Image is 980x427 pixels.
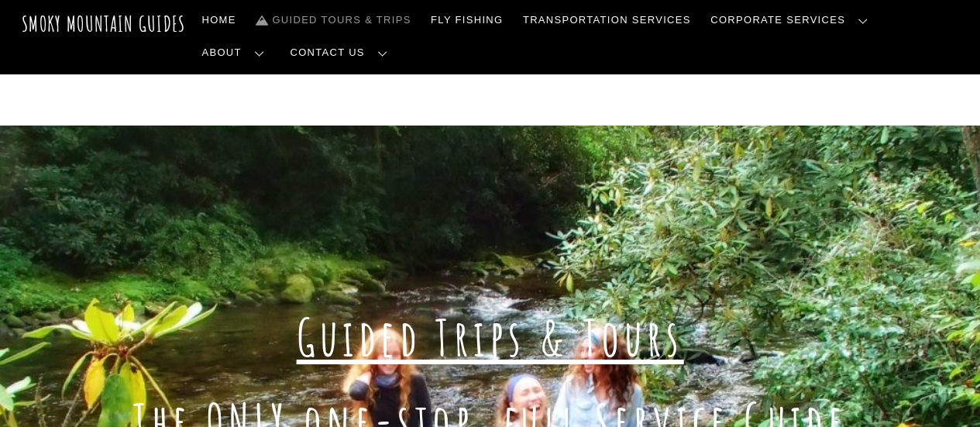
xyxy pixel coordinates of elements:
[249,4,417,36] a: Guided Tours & Trips
[704,4,880,36] a: Corporate Services
[22,11,186,36] a: Smoky Mountain Guides
[196,36,277,69] a: About
[196,4,242,36] a: Home
[297,306,684,369] span: Guided Trips & Tours
[284,36,400,69] a: Contact Us
[517,4,696,36] a: Transportation Services
[425,4,509,36] a: Fly Fishing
